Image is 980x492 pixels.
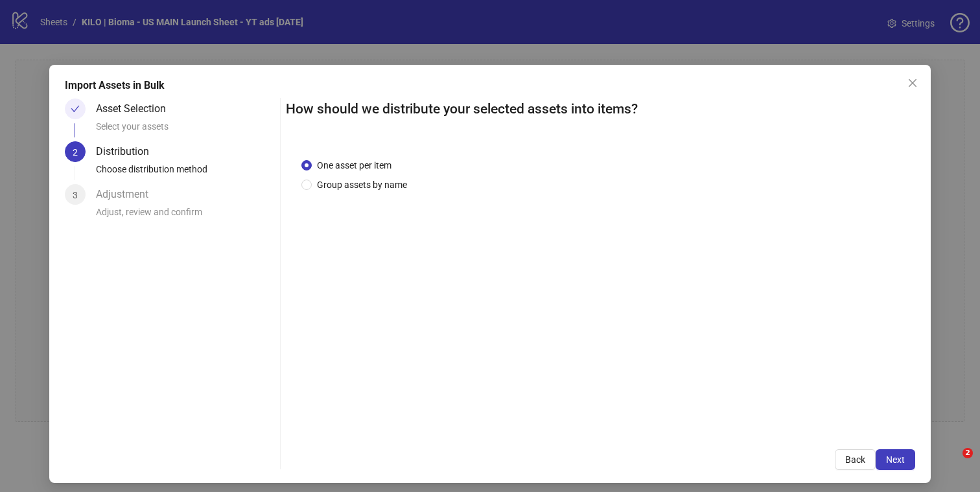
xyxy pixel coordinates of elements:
[96,205,275,227] div: Adjust, review and confirm
[73,147,78,158] span: 2
[312,178,412,192] span: Group assets by name
[96,184,159,205] div: Adjustment
[845,454,865,465] span: Back
[65,78,916,93] div: Import Assets in Bulk
[835,449,876,470] button: Back
[71,104,80,113] span: check
[96,141,159,162] div: Distribution
[962,448,973,458] span: 2
[73,190,78,200] span: 3
[876,449,915,470] button: Next
[286,99,916,120] h2: How should we distribute your selected assets into items?
[96,119,275,141] div: Select your assets
[96,162,275,184] div: Choose distribution method
[96,99,176,119] div: Asset Selection
[907,78,918,88] span: close
[312,158,397,172] span: One asset per item
[902,73,923,93] button: Close
[886,454,905,465] span: Next
[936,448,967,479] iframe: Intercom live chat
